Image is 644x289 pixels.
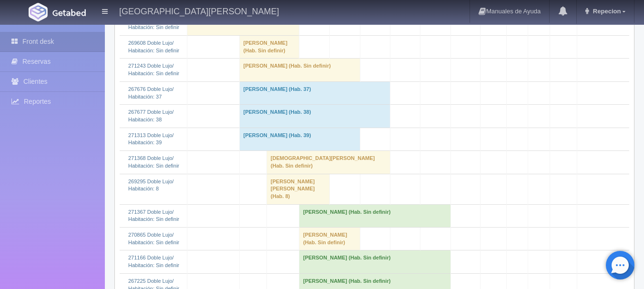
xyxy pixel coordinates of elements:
td: [PERSON_NAME] (Hab. 38) [239,105,390,128]
td: [PERSON_NAME] (Hab. Sin definir) [299,250,451,273]
img: Getabed [52,9,86,16]
td: [PERSON_NAME] (Hab. Sin definir) [299,204,451,227]
a: 271243 Doble Lujo/Habitación: Sin definir [128,63,179,76]
img: Getabed [29,3,48,21]
td: [PERSON_NAME] (Hab. Sin definir) [299,228,360,250]
a: 269295 Doble Lujo/Habitación: 8 [128,179,174,192]
td: [PERSON_NAME] (Hab. 39) [239,128,360,150]
td: [PERSON_NAME] [PERSON_NAME] (Hab. 8) [266,174,329,204]
a: 271368 Doble Lujo/Habitación: Sin definir [128,155,179,169]
a: 269608 Doble Lujo/Habitación: Sin definir [128,40,179,53]
a: 271313 Doble Lujo/Habitación: 39 [128,132,174,146]
a: 267677 Doble Lujo/Habitación: 38 [128,109,174,122]
h4: [GEOGRAPHIC_DATA][PERSON_NAME] [119,5,279,17]
td: [DEMOGRAPHIC_DATA][PERSON_NAME] (Hab. Sin definir) [266,151,390,174]
a: 271367 Doble Lujo/Habitación: Sin definir [128,209,179,222]
a: 267676 Doble Lujo/Habitación: 37 [128,86,174,100]
a: 271166 Doble Lujo/Habitación: Sin definir [128,255,179,268]
td: [PERSON_NAME] (Hab. 37) [239,81,390,104]
a: 270865 Doble Lujo/Habitación: Sin definir [128,232,179,245]
td: [PERSON_NAME] (Hab. Sin definir) [239,59,360,81]
span: Repecion [591,8,621,15]
td: [PERSON_NAME] (Hab. Sin definir) [239,36,299,59]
